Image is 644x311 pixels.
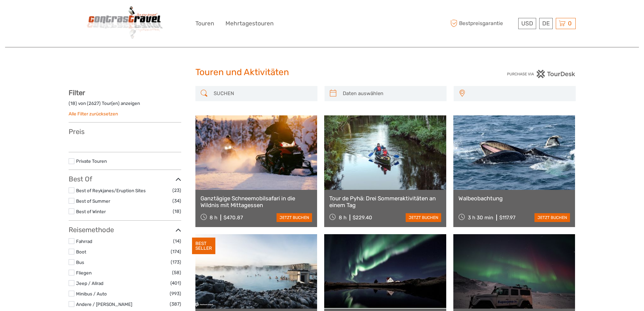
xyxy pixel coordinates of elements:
span: (58) [172,269,181,276]
a: Ganztägige Schneemobilsafari in die Wildnis mit Mittagessen [200,195,312,209]
a: Tour de Pyhä: Drei Sommeraktivitäten an einem Tag [329,195,441,209]
h3: Best Of [69,175,181,183]
div: $117.97 [499,215,516,221]
img: 3383-ee8cc717-9a6b-44c8-b5b4-ad8ebd777713_logo_big.png [87,5,163,42]
div: DE [539,18,553,29]
span: (18) [173,207,181,215]
a: Private Touren [76,158,107,164]
span: USD [521,20,533,27]
img: PurchaseViaTourDesk.png [507,70,575,78]
a: Best of Winter [76,209,106,214]
span: (387) [170,300,181,308]
a: Jeep / Allrad [76,281,103,286]
div: ( ) von ( ) Tour(en) anzeigen [69,100,181,111]
a: Boot [76,249,86,254]
span: (173) [171,258,181,266]
a: jetzt buchen [534,213,570,222]
strong: Filter [69,89,85,97]
a: Fliegen [76,270,92,275]
span: Bestpreisgarantie [449,18,517,29]
a: Minibus / Auto [76,291,107,296]
div: BEST SELLER [192,238,215,254]
h1: Touren und Aktivitäten [195,67,449,78]
a: Bus [76,260,84,265]
span: 8 h [339,215,347,221]
span: (23) [172,186,181,194]
span: (401) [170,279,181,287]
span: (993) [170,290,181,297]
a: Fahrrad [76,239,92,244]
span: 8 h [210,215,217,221]
div: $470.87 [223,215,243,221]
a: Andere / [PERSON_NAME] [76,302,132,307]
span: 0 [567,20,573,27]
label: 2627 [89,100,99,107]
a: Alle Filter zurücksetzen [69,111,118,116]
span: 3 h 30 min [468,215,493,221]
a: Walbeobachtung [458,195,570,202]
input: Daten auswählen [340,88,443,99]
a: jetzt buchen [277,213,312,222]
label: 18 [70,100,75,107]
h3: Reisemethode [69,226,181,234]
h3: Preis [69,128,181,136]
span: (14) [173,237,181,245]
a: Touren [195,19,214,28]
a: Best of Summer [76,198,110,204]
a: Best of Reykjanes/Eruption Sites [76,188,146,193]
input: SUCHEN [211,88,314,99]
a: Mehrtagestouren [225,19,273,28]
a: jetzt buchen [406,213,441,222]
span: (174) [171,248,181,256]
span: (34) [172,197,181,205]
div: $229.40 [353,215,372,221]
